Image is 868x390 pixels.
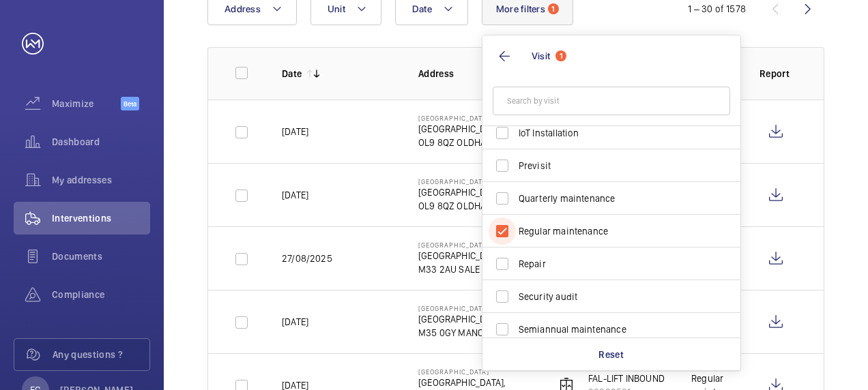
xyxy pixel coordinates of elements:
[52,250,150,263] span: Documents
[519,290,706,303] span: Security audit
[52,97,121,110] span: Maximize
[418,376,515,389] p: [GEOGRAPHIC_DATA],
[482,35,740,76] button: Visit1
[418,67,533,80] p: Address
[588,372,665,385] p: FAL-LIFT INBOUND
[418,326,515,340] p: M35 0GY MANCHESTER
[121,97,139,110] span: Beta
[519,257,706,271] span: Repair
[282,252,332,265] p: 27/08/2025
[418,241,506,249] p: [GEOGRAPHIC_DATA]
[496,3,545,14] span: More filters
[52,288,150,301] span: Compliance
[688,2,746,16] div: 1 – 30 of 1578
[418,312,515,326] p: [GEOGRAPHIC_DATA],
[519,126,706,140] span: IoT Installation
[225,3,261,14] span: Address
[548,3,559,14] span: 1
[418,262,506,276] p: M33 2AU SALE
[282,67,302,80] p: Date
[418,136,506,149] p: OL9 8QZ OLDHAM
[418,249,506,262] p: [GEOGRAPHIC_DATA],
[282,315,308,329] p: [DATE]
[555,50,566,61] span: 1
[493,87,730,115] input: Search by visit
[759,67,796,80] p: Report
[282,188,308,202] p: [DATE]
[52,173,150,187] span: My addresses
[418,367,515,376] p: [GEOGRAPHIC_DATA]
[519,192,706,205] span: Quarterly maintenance
[52,211,150,225] span: Interventions
[519,159,706,172] span: Previsit
[418,185,506,199] p: [GEOGRAPHIC_DATA],
[282,125,308,138] p: [DATE]
[519,224,706,238] span: Regular maintenance
[418,304,515,312] p: [GEOGRAPHIC_DATA]
[53,348,149,361] span: Any questions ?
[412,3,432,14] span: Date
[418,122,506,136] p: [GEOGRAPHIC_DATA],
[519,322,706,336] span: Semiannual maintenance
[418,199,506,213] p: OL9 8QZ OLDHAM
[598,348,624,361] p: Reset
[52,135,150,149] span: Dashboard
[418,177,506,185] p: [GEOGRAPHIC_DATA]
[532,50,550,61] span: Visit
[418,114,506,122] p: [GEOGRAPHIC_DATA]
[328,3,345,14] span: Unit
